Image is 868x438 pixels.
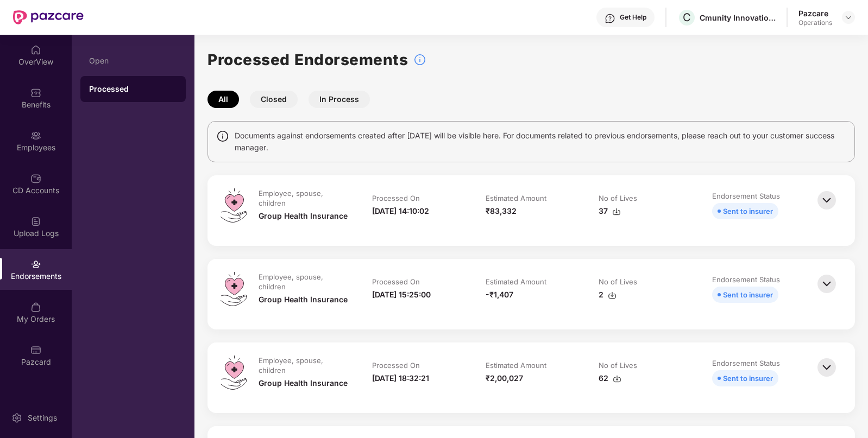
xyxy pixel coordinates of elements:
[700,12,776,23] div: Cmunity Innovations Private Limited
[723,205,773,217] div: Sent to insurer
[815,188,839,212] img: svg+xml;base64,PHN2ZyBpZD0iQmFjay0zMngzMiIgeG1sbnM9Imh0dHA6Ly93d3cudzMub3JnLzIwMDAvc3ZnIiB3aWR0aD...
[372,205,429,217] div: [DATE] 14:10:02
[486,289,513,301] div: -₹1,407
[486,205,517,217] div: ₹83,332
[599,289,617,301] div: 2
[599,193,637,203] div: No of Lives
[723,372,773,384] div: Sent to insurer
[372,360,420,370] div: Processed On
[216,130,229,143] img: svg+xml;base64,PHN2ZyBpZD0iSW5mbyIgeG1sbnM9Imh0dHA6Ly93d3cudzMub3JnLzIwMDAvc3ZnIiB3aWR0aD0iMTQiIG...
[30,259,41,270] img: svg+xml;base64,PHN2ZyBpZD0iRW5kb3JzZW1lbnRzIiB4bWxucz0iaHR0cDovL3d3dy53My5vcmcvMjAwMC9zdmciIHdpZH...
[712,191,780,201] div: Endorsement Status
[683,11,691,24] span: C
[486,277,546,287] div: Estimated Amount
[24,412,60,423] div: Settings
[11,412,22,423] img: svg+xml;base64,PHN2ZyBpZD0iU2V0dGluZy0yMHgyMCIgeG1sbnM9Imh0dHA6Ly93d3cudzMub3JnLzIwMDAvc3ZnIiB3aW...
[30,130,41,141] img: svg+xml;base64,PHN2ZyBpZD0iRW1wbG95ZWVzIiB4bWxucz0iaHR0cDovL3d3dy53My5vcmcvMjAwMC9zdmciIHdpZHRoPS...
[207,48,408,72] h1: Processed Endorsements
[221,356,247,390] img: svg+xml;base64,PHN2ZyB4bWxucz0iaHR0cDovL3d3dy53My5vcmcvMjAwMC9zdmciIHdpZHRoPSI0OS4zMiIgaGVpZ2h0PS...
[259,377,348,389] div: Group Health Insurance
[798,18,832,27] div: Operations
[259,210,348,222] div: Group Health Insurance
[30,87,41,98] img: svg+xml;base64,PHN2ZyBpZD0iQmVuZWZpdHMiIHhtbG5zPSJodHRwOi8vd3d3LnczLm9yZy8yMDAwL3N2ZyIgd2lkdGg9Ij...
[486,372,523,384] div: ₹2,00,027
[612,207,621,216] img: svg+xml;base64,PHN2ZyBpZD0iRG93bmxvYWQtMzJ4MzIiIHhtbG5zPSJodHRwOi8vd3d3LnczLm9yZy8yMDAwL3N2ZyIgd2...
[815,356,839,379] img: svg+xml;base64,PHN2ZyBpZD0iQmFjay0zMngzMiIgeG1sbnM9Imh0dHA6Ly93d3cudzMub3JnLzIwMDAvc3ZnIiB3aWR0aD...
[372,193,420,203] div: Processed On
[259,294,348,306] div: Group Health Insurance
[613,374,621,383] img: svg+xml;base64,PHN2ZyBpZD0iRG93bmxvYWQtMzJ4MzIiIHhtbG5zPSJodHRwOi8vd3d3LnczLm9yZy8yMDAwL3N2ZyIgd2...
[221,188,247,223] img: svg+xml;base64,PHN2ZyB4bWxucz0iaHR0cDovL3d3dy53My5vcmcvMjAwMC9zdmciIHdpZHRoPSI0OS4zMiIgaGVpZ2h0PS...
[599,360,637,370] div: No of Lives
[30,173,41,184] img: svg+xml;base64,PHN2ZyBpZD0iQ0RfQWNjb3VudHMiIGRhdGEtbmFtZT0iQ0QgQWNjb3VudHMiIHhtbG5zPSJodHRwOi8vd3...
[207,91,239,108] button: All
[372,289,431,301] div: [DATE] 15:25:00
[89,56,177,65] div: Open
[486,360,546,370] div: Estimated Amount
[605,13,615,24] img: svg+xml;base64,PHN2ZyBpZD0iSGVscC0zMngzMiIgeG1sbnM9Imh0dHA6Ly93d3cudzMub3JnLzIwMDAvc3ZnIiB3aWR0aD...
[712,358,780,368] div: Endorsement Status
[712,275,780,284] div: Endorsement Status
[235,130,846,154] span: Documents against endorsements created after [DATE] will be visible here. For documents related t...
[815,272,839,296] img: svg+xml;base64,PHN2ZyBpZD0iQmFjay0zMngzMiIgeG1sbnM9Imh0dHA6Ly93d3cudzMub3JnLzIwMDAvc3ZnIiB3aWR0aD...
[599,277,637,287] div: No of Lives
[259,272,348,291] div: Employee, spouse, children
[372,277,420,287] div: Processed On
[620,13,646,22] div: Get Help
[608,291,617,300] img: svg+xml;base64,PHN2ZyBpZD0iRG93bmxvYWQtMzJ4MzIiIHhtbG5zPSJodHRwOi8vd3d3LnczLm9yZy8yMDAwL3N2ZyIgd2...
[309,91,370,108] button: In Process
[89,84,177,94] div: Processed
[250,91,298,108] button: Closed
[259,188,348,208] div: Employee, spouse, children
[30,216,41,227] img: svg+xml;base64,PHN2ZyBpZD0iVXBsb2FkX0xvZ3MiIGRhdGEtbmFtZT0iVXBsb2FkIExvZ3MiIHhtbG5zPSJodHRwOi8vd3...
[30,302,41,313] img: svg+xml;base64,PHN2ZyBpZD0iTXlfT3JkZXJzIiBkYXRhLW5hbWU9Ik15IE9yZGVycyIgeG1sbnM9Imh0dHA6Ly93d3cudz...
[599,205,621,217] div: 37
[30,345,41,356] img: svg+xml;base64,PHN2ZyBpZD0iUGF6Y2FyZCIgeG1sbnM9Imh0dHA6Ly93d3cudzMub3JnLzIwMDAvc3ZnIiB3aWR0aD0iMj...
[723,289,773,301] div: Sent to insurer
[486,193,546,203] div: Estimated Amount
[13,10,84,24] img: New Pazcare Logo
[30,45,41,55] img: svg+xml;base64,PHN2ZyBpZD0iSG9tZSIgeG1sbnM9Imh0dHA6Ly93d3cudzMub3JnLzIwMDAvc3ZnIiB3aWR0aD0iMjAiIG...
[372,372,429,384] div: [DATE] 18:32:21
[413,53,426,66] img: svg+xml;base64,PHN2ZyBpZD0iSW5mb18tXzMyeDMyIiBkYXRhLW5hbWU9IkluZm8gLSAzMngzMiIgeG1sbnM9Imh0dHA6Ly...
[798,8,832,18] div: Pazcare
[599,372,621,384] div: 62
[844,13,853,22] img: svg+xml;base64,PHN2ZyBpZD0iRHJvcGRvd24tMzJ4MzIiIHhtbG5zPSJodHRwOi8vd3d3LnczLm9yZy8yMDAwL3N2ZyIgd2...
[259,356,348,375] div: Employee, spouse, children
[221,272,247,306] img: svg+xml;base64,PHN2ZyB4bWxucz0iaHR0cDovL3d3dy53My5vcmcvMjAwMC9zdmciIHdpZHRoPSI0OS4zMiIgaGVpZ2h0PS...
